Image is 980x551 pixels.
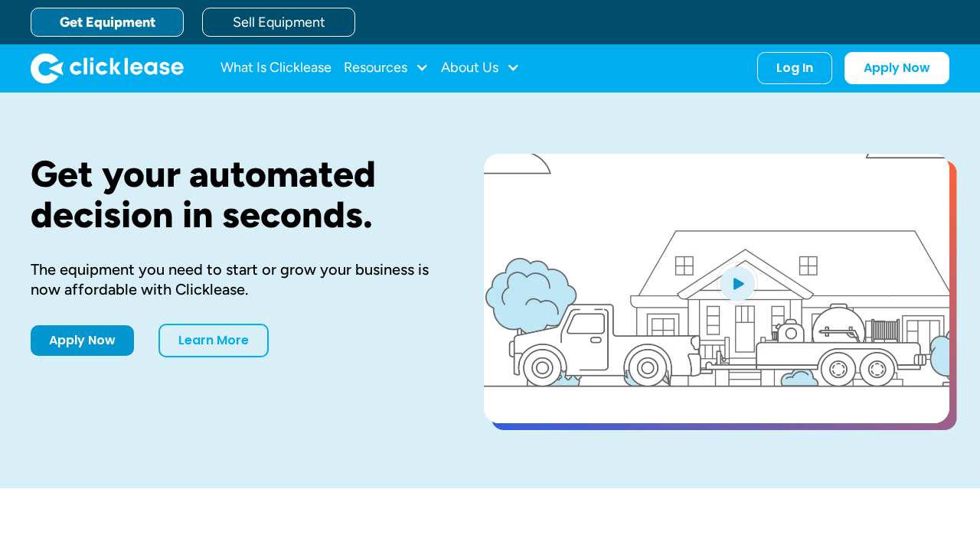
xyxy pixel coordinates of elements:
[344,53,429,83] div: Resources
[441,53,520,83] div: About Us
[31,53,184,83] img: Clicklease logo
[717,262,758,305] img: Blue play button logo on a light blue circular background
[776,60,813,76] div: Log In
[202,8,355,37] a: Sell Equipment
[31,8,184,37] a: Get Equipment
[484,154,949,423] a: open lightbox
[31,325,134,356] a: Apply Now
[31,53,184,83] a: home
[158,324,269,357] a: Learn More
[844,52,949,84] a: Apply Now
[31,259,435,299] div: The equipment you need to start or grow your business is now affordable with Clicklease.
[220,53,332,83] a: What Is Clicklease
[31,154,435,235] h1: Get your automated decision in seconds.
